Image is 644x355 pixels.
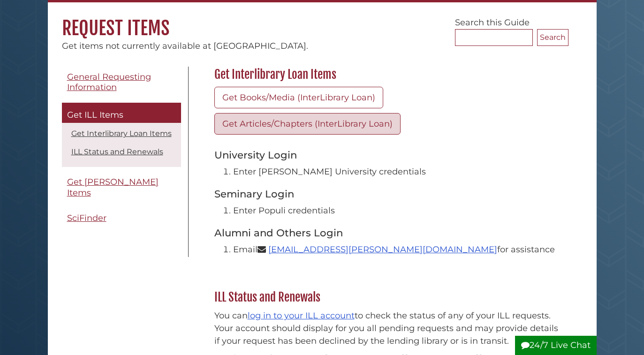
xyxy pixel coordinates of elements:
p: You can to check the status of any of your ILL requests. Your account should display for you all ... [214,310,564,347]
a: ILL Status and Renewals [71,147,163,156]
a: Get Articles/Chapters (InterLibrary Loan) [214,113,401,135]
a: Get ILL Items [62,103,181,123]
button: Search [537,29,568,46]
div: Guide Pages [62,67,181,234]
a: SciFinder [62,208,181,229]
button: 24/7 Live Chat [515,336,597,355]
a: Get Interlibrary Loan Items [71,129,172,138]
a: log in to your ILL account [248,310,355,321]
h2: ILL Status and Renewals [210,290,568,305]
h1: Request Items [48,2,597,40]
span: Get [PERSON_NAME] Items [67,177,159,198]
li: Enter [PERSON_NAME] University credentials [233,166,564,178]
li: Email for assistance [233,243,564,256]
a: Get Books/Media (InterLibrary Loan) [214,87,383,108]
span: Get ILL Items [67,110,123,120]
h2: Get Interlibrary Loan Items [210,67,568,82]
span: General Requesting Information [67,72,151,93]
span: Get items not currently available at [GEOGRAPHIC_DATA]. [62,41,308,51]
span: SciFinder [67,213,106,223]
a: Get [PERSON_NAME] Items [62,172,181,203]
h3: University Login [214,149,564,161]
a: General Requesting Information [62,67,181,98]
h3: Alumni and Others Login [214,227,564,239]
li: Enter Populi credentials [233,204,564,217]
h3: Seminary Login [214,188,564,200]
a: [EMAIL_ADDRESS][PERSON_NAME][DOMAIN_NAME] [268,244,497,255]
